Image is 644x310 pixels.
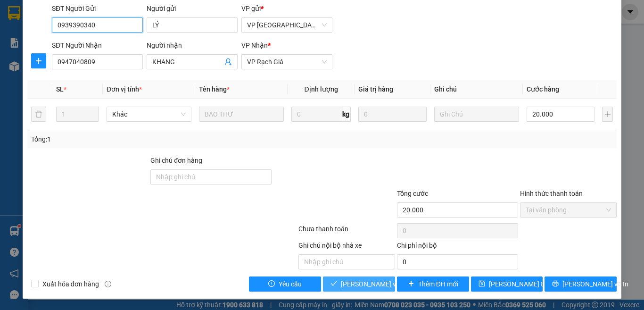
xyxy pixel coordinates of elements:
[323,276,395,292] button: check[PERSON_NAME] và Giao hàng
[31,107,46,122] button: delete
[31,134,249,144] div: Tổng: 1
[526,203,611,217] span: Tại văn phòng
[341,279,431,289] span: [PERSON_NAME] và Giao hàng
[279,279,302,289] span: Yêu cầu
[32,57,46,65] span: plus
[249,276,321,292] button: exclamation-circleYêu cầu
[397,190,428,197] span: Tổng cước
[341,107,351,122] span: kg
[397,276,469,292] button: plusThêm ĐH mới
[330,280,337,288] span: check
[602,107,613,122] button: plus
[4,38,71,59] strong: 260A, [PERSON_NAME]
[434,107,519,122] input: Ghi Chú
[52,3,143,14] div: SĐT Người Gửi
[241,42,268,49] span: VP Nhận
[545,276,617,292] button: printer[PERSON_NAME] và In
[562,279,628,289] span: [PERSON_NAME] và In
[430,80,523,99] th: Ghi chú
[4,38,71,59] span: Địa chỉ:
[107,85,142,93] span: Đơn vị tính
[489,279,564,289] span: [PERSON_NAME] thay đổi
[527,85,559,93] span: Cước hàng
[241,3,332,14] div: VP gửi
[471,276,543,292] button: save[PERSON_NAME] thay đổi
[199,107,284,122] input: VD: Bàn, Ghế
[56,85,64,93] span: SL
[39,279,103,289] span: Xuất hóa đơn hàng
[72,54,150,75] strong: [STREET_ADDRESS] Châu
[15,4,146,17] strong: NHÀ XE [PERSON_NAME]
[4,60,70,92] span: Điện thoại:
[298,254,395,269] input: Nhập ghi chú
[397,240,518,254] div: Chi phí nội bộ
[479,280,485,288] span: save
[147,40,238,50] div: Người nhận
[4,26,53,37] span: VP Rạch Giá
[72,21,157,42] span: VP [GEOGRAPHIC_DATA]
[298,240,395,254] div: Ghi chú nội bộ nhà xe
[199,85,230,93] span: Tên hàng
[520,190,583,197] label: Hình thức thanh toán
[72,43,150,75] span: Địa chỉ:
[247,55,327,69] span: VP Rạch Giá
[52,40,143,50] div: SĐT Người Nhận
[105,281,111,287] span: info-circle
[297,224,396,240] div: Chưa thanh toán
[418,279,458,289] span: Thêm ĐH mới
[358,107,426,122] input: 0
[358,85,393,93] span: Giá trị hàng
[31,53,46,68] button: plus
[268,280,275,288] span: exclamation-circle
[247,18,327,32] span: VP Hà Tiên
[224,58,232,66] span: user-add
[408,280,414,288] span: plus
[150,169,272,184] input: Ghi chú đơn hàng
[552,280,559,288] span: printer
[150,157,202,164] label: Ghi chú đơn hàng
[112,107,186,121] span: Khác
[147,3,238,14] div: Người gửi
[304,85,338,93] span: Định lượng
